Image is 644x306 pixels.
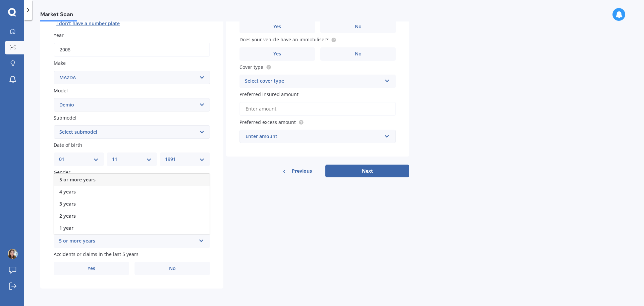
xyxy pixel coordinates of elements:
[88,266,95,271] span: Yes
[292,166,312,176] span: Previous
[59,213,76,219] span: 2 years
[54,43,210,57] input: YYYY
[40,11,77,20] span: Market Scan
[59,188,76,195] span: 4 years
[59,176,96,183] span: 5 or more years
[8,249,18,259] img: ACg8ocKBhIpC6v6z89YTj34ut3iPBib6-eZqNscU-hR9Yz1N-0FG1g=s96-c
[54,251,139,257] span: Accidents or claims in the last 5 years
[54,169,70,176] span: Gender
[59,225,73,231] span: 1 year
[246,133,382,140] div: Enter amount
[54,18,122,29] button: I don’t have a number plate
[54,87,68,94] span: Model
[54,115,76,121] span: Submodel
[245,77,382,85] div: Select cover type
[239,102,396,116] input: Enter amount
[355,51,362,57] span: No
[239,91,299,97] span: Preferred insured amount
[239,37,328,43] span: Does your vehicle have an immobiliser?
[169,266,176,271] span: No
[355,24,362,30] span: No
[273,51,281,57] span: Yes
[59,237,196,245] div: 5 or more years
[54,142,82,148] span: Date of birth
[239,119,296,125] span: Preferred excess amount
[59,201,76,207] span: 3 years
[325,165,409,177] button: Next
[54,60,66,67] span: Make
[54,32,64,38] span: Year
[273,24,281,30] span: Yes
[239,64,263,70] span: Cover type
